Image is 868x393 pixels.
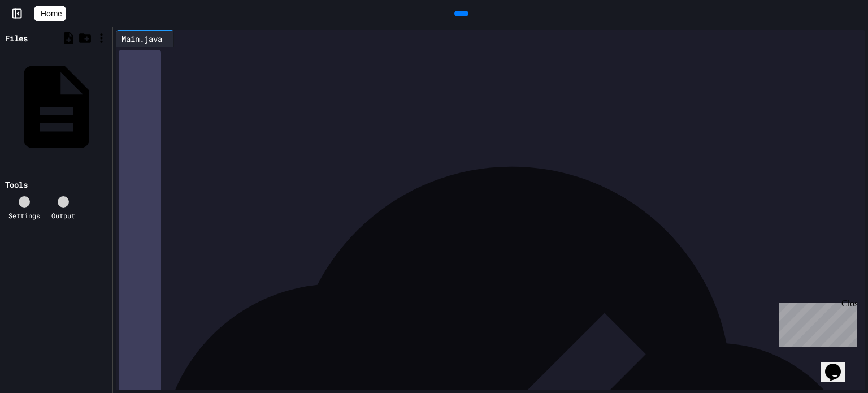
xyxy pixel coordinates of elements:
div: Files [5,32,28,44]
div: Main.java [116,30,174,47]
div: Chat with us now!Close [5,5,78,72]
div: Settings [8,210,40,221]
div: Tools [5,179,28,191]
a: Home [34,6,66,21]
div: Output [51,210,75,221]
div: Main.java [116,33,168,45]
iframe: chat widget [821,348,857,382]
iframe: chat widget [774,299,857,347]
span: Home [41,8,62,19]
